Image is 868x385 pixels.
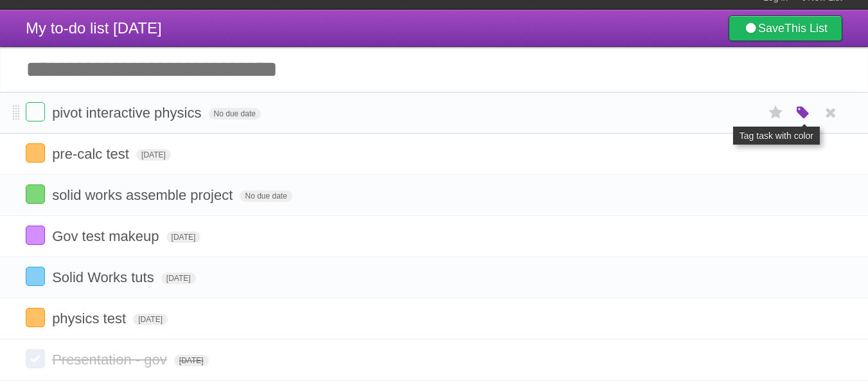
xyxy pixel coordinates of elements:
span: physics test [52,310,129,327]
span: Solid Works tuts [52,269,157,285]
span: [DATE] [133,314,168,325]
span: Presentation - gov [52,352,170,368]
label: Done [26,308,45,327]
span: Gov test makeup [52,228,162,244]
label: Done [26,349,45,368]
span: pre-calc test [52,146,132,162]
span: [DATE] [174,355,209,366]
a: SaveThis List [729,15,842,41]
span: [DATE] [166,231,201,243]
label: Done [26,102,45,121]
label: Done [26,226,45,245]
b: This List [784,22,828,35]
label: Done [26,267,45,286]
label: Done [26,184,45,204]
span: solid works assemble project [52,187,236,203]
label: Star task [764,102,788,123]
span: [DATE] [161,273,196,284]
span: My to-do list [DATE] [26,19,162,37]
label: Done [26,143,45,163]
span: pivot interactive physics [52,105,204,121]
span: No due date [240,190,292,202]
span: No due date [209,108,261,120]
span: [DATE] [136,149,171,161]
